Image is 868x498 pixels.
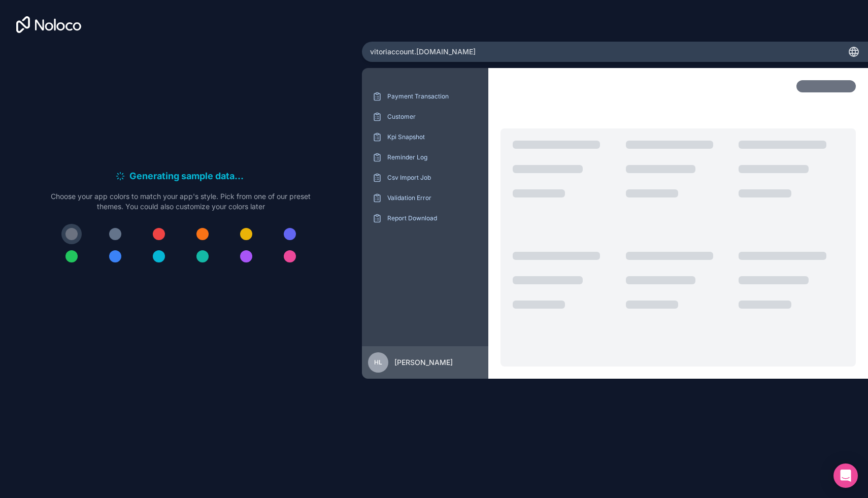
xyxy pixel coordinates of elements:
span: vitoriaccount .[DOMAIN_NAME] [370,47,476,57]
p: Report Download [387,214,478,222]
h6: Generating sample data [129,169,247,183]
p: Payment Transaction [387,92,478,101]
p: Reminder Log [387,153,478,161]
div: Open Intercom Messenger [833,463,858,488]
p: Kpi Snapshot [387,133,478,141]
span: [PERSON_NAME] [394,357,453,368]
p: Validation Error [387,194,478,202]
p: Customer [387,113,478,121]
span: . [235,169,238,183]
p: Csv Import Job [387,174,478,182]
div: scrollable content [370,88,480,338]
p: Choose your app colors to match your app's style. Pick from one of our preset themes. You could a... [51,191,311,212]
span: HL [374,358,382,367]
